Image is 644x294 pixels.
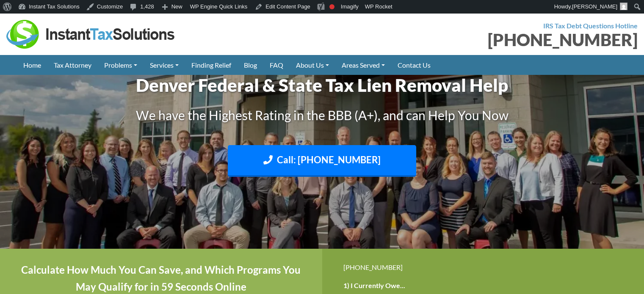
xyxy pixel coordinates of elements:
[572,3,617,10] span: [PERSON_NAME]
[87,73,557,98] h1: Denver Federal & State Tax Lien Removal Help
[144,55,185,75] a: Services
[329,4,334,9] div: Focus keyphrase not set
[185,55,238,75] a: Finding Relief
[329,31,638,48] div: [PHONE_NUMBER]
[238,55,263,75] a: Blog
[87,106,557,124] h3: We have the Highest Rating in the BBB (A+), and can Help You Now
[343,281,405,290] label: 1) I Currently Owe...
[47,55,98,75] a: Tax Attorney
[263,55,290,75] a: FAQ
[343,261,623,273] div: [PHONE_NUMBER]
[6,29,176,37] a: Instant Tax Solutions Logo
[228,145,416,177] a: Call: [PHONE_NUMBER]
[17,55,47,75] a: Home
[391,55,437,75] a: Contact Us
[6,20,176,49] img: Instant Tax Solutions Logo
[543,22,638,30] strong: IRS Tax Debt Questions Hotline
[98,55,144,75] a: Problems
[335,55,391,75] a: Areas Served
[290,55,335,75] a: About Us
